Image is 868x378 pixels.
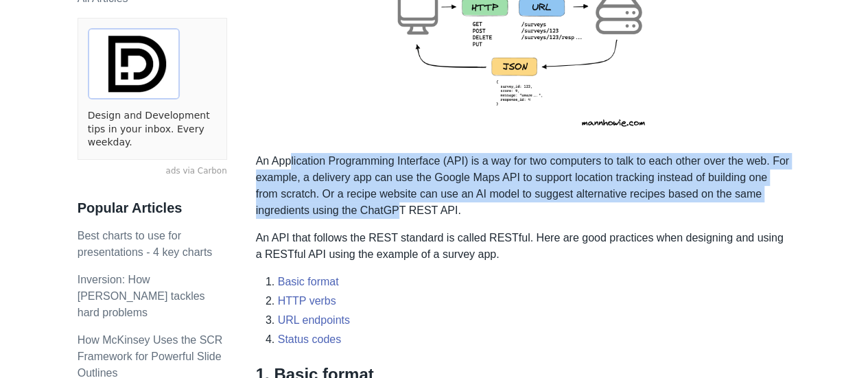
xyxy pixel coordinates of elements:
[256,230,791,263] p: An API that follows the REST standard is called RESTful. Here are good practices when designing a...
[256,153,791,219] p: An Application Programming Interface (API) is a way for two computers to talk to each other over ...
[278,295,336,307] a: HTTP verbs
[278,314,350,326] a: URL endpoints
[88,109,217,150] a: Design and Development tips in your inbox. Every weekday.
[78,200,227,217] h3: Popular Articles
[88,28,180,99] img: ads via Carbon
[78,165,227,178] a: ads via Carbon
[278,333,342,345] a: Status codes
[278,276,339,287] a: Basic format
[78,230,213,258] a: Best charts to use for presentations - 4 key charts
[78,274,205,318] a: Inversion: How [PERSON_NAME] tackles hard problems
